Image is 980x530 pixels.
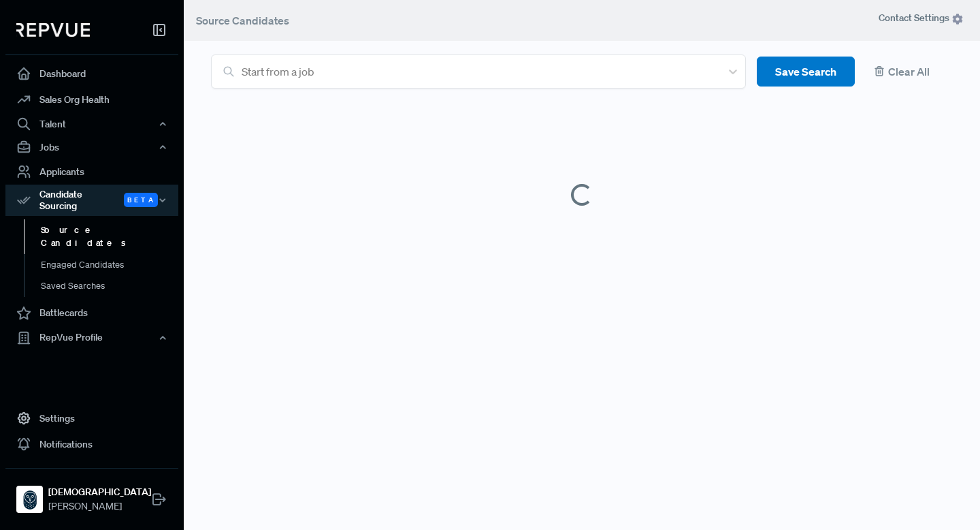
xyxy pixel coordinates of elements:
button: Save Search [757,57,855,87]
strong: [DEMOGRAPHIC_DATA] [48,485,151,499]
button: RepVue Profile [5,326,178,349]
a: Notifications [5,431,178,457]
img: Samsara [19,488,41,510]
div: Candidate Sourcing [5,185,178,216]
span: Contact Settings [879,11,964,25]
a: Engaged Candidates [24,254,197,276]
img: RepVue [16,23,90,37]
button: Jobs [5,136,178,159]
a: Sales Org Health [5,87,178,112]
span: [PERSON_NAME] [48,499,151,514]
span: Source Candidates [196,14,289,27]
a: Source Candidates [24,219,197,254]
a: Dashboard [5,61,178,87]
a: Settings [5,405,178,431]
a: Samsara[DEMOGRAPHIC_DATA][PERSON_NAME] [5,468,178,519]
span: Beta [124,193,158,207]
a: Applicants [5,159,178,185]
button: Clear All [866,57,953,87]
button: Candidate Sourcing Beta [5,185,178,216]
a: Battlecards [5,300,178,326]
button: Talent [5,112,178,136]
a: Saved Searches [24,275,197,297]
